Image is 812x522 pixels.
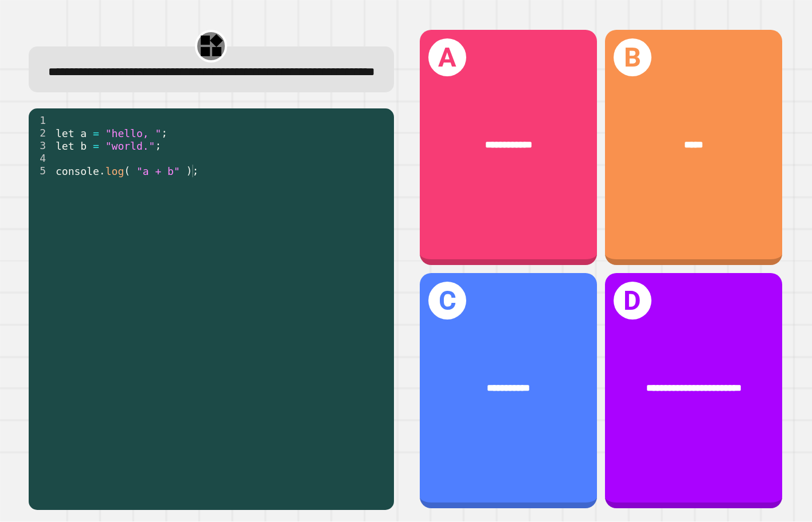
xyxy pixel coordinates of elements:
div: 2 [29,127,53,139]
h1: D [614,282,651,320]
h1: B [614,38,651,76]
div: 4 [29,152,53,165]
div: 1 [29,114,53,127]
h1: C [428,282,466,320]
div: 5 [29,165,53,177]
div: 3 [29,139,53,152]
h1: A [428,38,466,76]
